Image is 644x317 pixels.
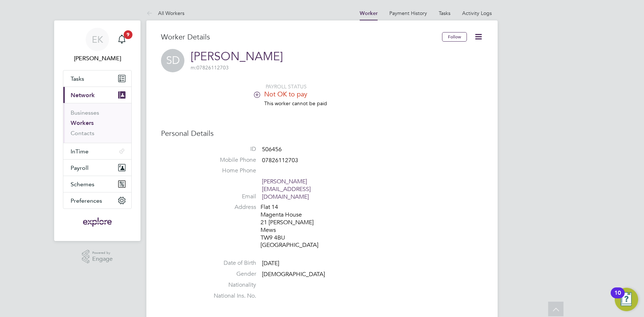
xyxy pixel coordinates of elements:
[63,143,131,159] button: InTime
[262,271,325,278] span: [DEMOGRAPHIC_DATA]
[191,49,283,64] a: [PERSON_NAME]
[266,83,307,90] span: PAYROLL STATUS
[63,160,131,176] button: Payroll
[360,10,378,16] a: Worker
[389,10,427,16] a: Payment History
[205,193,256,200] label: Email
[264,90,307,98] span: Not OK to pay
[82,250,113,264] a: Powered byEngage
[205,292,256,300] label: National Ins. No.
[442,32,467,42] button: Follow
[63,54,132,63] span: Elena Kazi
[63,192,131,209] button: Preferences
[191,64,196,71] span: m:
[462,10,492,16] a: Activity Logs
[205,167,256,175] label: Home Phone
[146,10,184,16] a: All Workers
[161,129,483,138] h3: Personal Details
[261,203,330,249] div: Flat 14 Magenta House 21 [PERSON_NAME] Mews TW9 4BU [GEOGRAPHIC_DATA]
[205,281,256,289] label: Nationality
[262,260,279,267] span: [DATE]
[115,28,129,51] a: 9
[92,256,113,262] span: Engage
[92,250,113,256] span: Powered by
[264,100,327,107] span: This worker cannot be paid
[161,32,442,42] h3: Worker Details
[63,87,131,103] button: Network
[63,216,132,228] a: Go to home page
[71,164,89,171] span: Payroll
[71,109,99,116] a: Businesses
[71,181,94,188] span: Schemes
[614,293,621,302] div: 10
[54,20,141,241] nav: Main navigation
[63,70,131,87] a: Tasks
[92,35,103,44] span: EK
[262,178,311,200] a: [PERSON_NAME][EMAIL_ADDRESS][DOMAIN_NAME]
[205,259,256,267] label: Date of Birth
[71,75,84,82] span: Tasks
[439,10,450,16] a: Tasks
[205,270,256,278] label: Gender
[124,30,132,39] span: 9
[615,288,638,311] button: Open Resource Center, 10 new notifications
[205,203,256,211] label: Address
[63,176,131,192] button: Schemes
[71,119,94,126] a: Workers
[191,64,229,71] span: 07826112703
[71,197,102,204] span: Preferences
[205,145,256,153] label: ID
[262,146,282,153] span: 506456
[205,156,256,164] label: Mobile Phone
[71,130,94,137] a: Contacts
[71,148,89,155] span: InTime
[63,103,131,143] div: Network
[71,92,95,99] span: Network
[82,216,113,228] img: exploregroup-logo-retina.png
[161,49,184,72] span: SD
[63,28,132,63] a: EK[PERSON_NAME]
[262,157,298,164] span: 07826112703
